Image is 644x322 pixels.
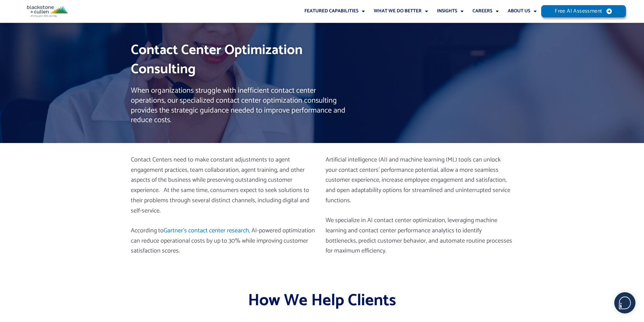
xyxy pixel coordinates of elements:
[555,9,602,14] span: Free AI Assessment
[326,216,513,256] p: We specialize in AI contact center optimization, leveraging machine learning and contact center p...
[131,290,513,311] h2: How We Help Clients
[131,155,319,216] p: Contact Centers need to make constant adjustments to agent engagement practices, team collaborati...
[326,155,513,206] p: Artificial intelligence (AI) and machine learning (ML) tools can unlock your contact centers’ per...
[541,5,626,17] a: Free AI Assessment
[131,226,319,256] p: According to , AI-powered optimization can reduce operational costs by up to 30% while improving ...
[131,41,352,79] h1: Contact Center Optimization Consulting
[131,86,352,125] h2: When organizations struggle with inefficient contact center operations, our specialized contact c...
[164,226,249,236] a: Gartner’s contact center research
[615,293,635,313] img: users%2F5SSOSaKfQqXq3cFEnIZRYMEs4ra2%2Fmedia%2Fimages%2F-Bulle%20blanche%20sans%20fond%20%2B%20ma...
